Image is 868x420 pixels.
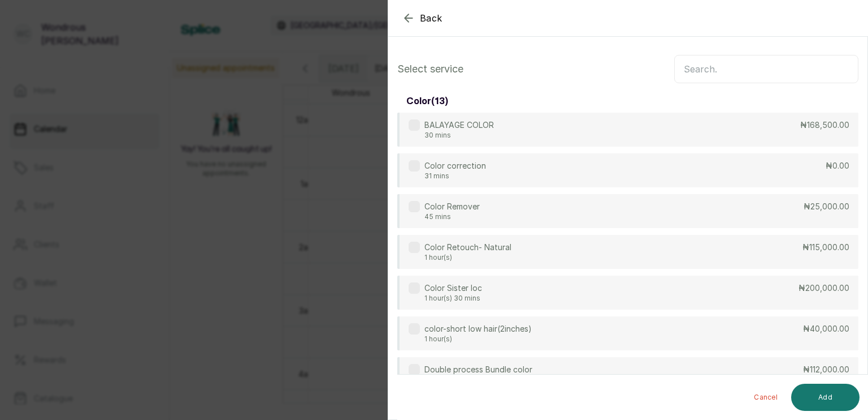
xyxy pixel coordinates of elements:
button: Add [791,384,860,411]
p: ₦200,000.00 [798,282,849,294]
p: 45 mins [424,212,480,221]
p: ₦0.00 [826,160,849,172]
p: ₦25,000.00 [804,201,849,212]
p: 1 hour(s) [424,253,511,262]
p: 1 hour(s) 30 mins [424,294,482,303]
button: Back [402,11,442,25]
p: 30 mins [424,131,494,140]
input: Search. [674,55,858,83]
p: ₦112,000.00 [803,364,849,375]
h3: color ( 13 ) [406,95,448,108]
p: ₦40,000.00 [803,323,849,335]
p: Color correction [424,160,486,172]
p: 31 mins [424,172,486,181]
p: Color Retouch- Natural [424,242,511,253]
p: Color Remover [424,201,480,212]
p: Double process Bundle color [424,364,532,375]
p: ₦168,500.00 [800,119,849,131]
p: ₦115,000.00 [802,242,849,253]
p: BALAYAGE COLOR [424,119,494,131]
p: Select service [397,61,463,77]
p: 1 hour(s) [424,335,532,344]
p: Color Sister loc [424,282,482,294]
span: Back [420,11,442,25]
p: color-short low hair(2inches) [424,323,532,335]
button: Cancel [745,384,787,411]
